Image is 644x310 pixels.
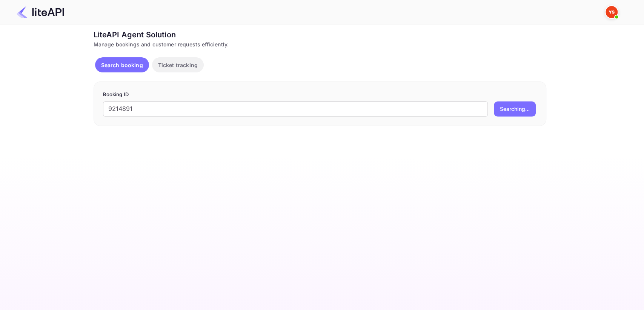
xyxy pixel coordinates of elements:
img: Yandex Support [606,6,618,18]
input: Enter Booking ID (e.g., 63782194) [103,101,488,117]
p: Booking ID [103,91,537,98]
img: LiteAPI Logo [17,6,64,18]
div: Manage bookings and customer requests efficiently. [94,40,546,48]
div: LiteAPI Agent Solution [94,29,546,40]
p: Ticket tracking [158,61,198,69]
button: Searching... [494,101,536,117]
p: Search booking [101,61,143,69]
